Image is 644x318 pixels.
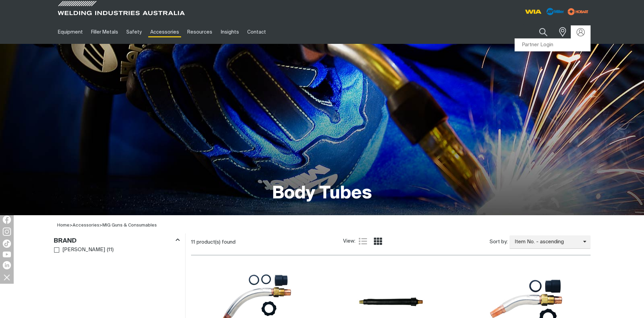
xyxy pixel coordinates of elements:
div: 11 [191,239,343,246]
span: [PERSON_NAME] [62,246,105,254]
a: Accessories [73,223,99,228]
a: Contact [243,20,270,44]
img: LinkedIn [3,261,11,269]
span: product(s) found [197,240,236,245]
a: Partner Login [515,39,590,51]
span: > [70,223,73,228]
span: View: [343,237,355,245]
h3: Brand [54,237,77,245]
a: Accessories [146,20,183,44]
img: hide socials [1,271,13,283]
a: Safety [122,20,146,44]
img: TikTok [3,240,11,248]
a: Resources [183,20,216,44]
aside: Filters [54,233,180,255]
a: List view [359,237,367,245]
img: Instagram [3,228,11,236]
a: Equipment [54,20,87,44]
button: Search products [532,24,555,40]
ul: Brand [54,245,179,255]
span: Item No. - ascending [509,238,583,246]
span: Sort by: [490,238,508,246]
img: Facebook [3,216,11,224]
input: Product name or item number... [523,24,555,40]
a: [PERSON_NAME] [54,245,105,255]
h1: Body Tubes [272,183,372,205]
span: > [73,223,102,228]
div: Brand [54,236,180,245]
img: miller [566,7,591,17]
a: Filler Metals [87,20,122,44]
a: MIG Guns & Consumables [102,223,157,228]
a: Insights [216,20,243,44]
a: Home [57,223,70,228]
section: Product list controls [191,233,591,251]
img: YouTube [3,252,11,257]
nav: Main [54,20,456,44]
span: ( 11 ) [107,246,114,254]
